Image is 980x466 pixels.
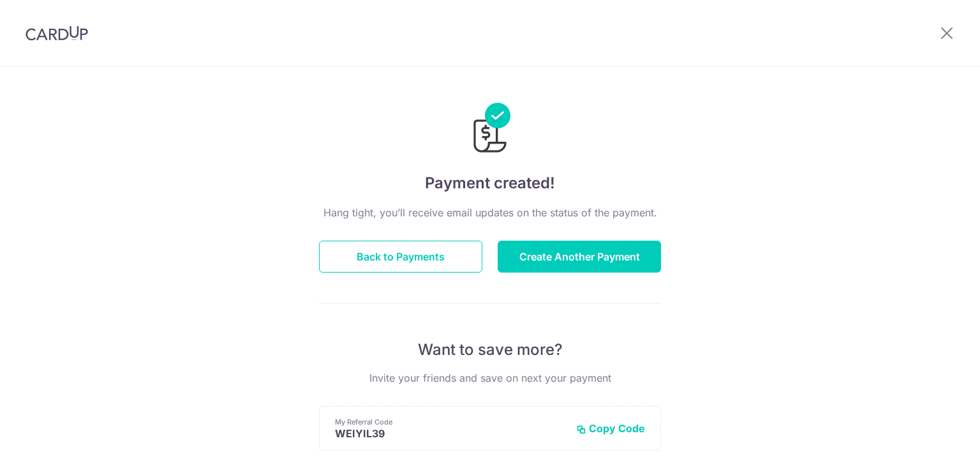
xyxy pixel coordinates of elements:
[26,26,88,41] img: CardUp
[319,370,661,386] p: Invite your friends and save on next your payment
[470,103,510,156] img: Payments
[335,427,566,440] p: WEIYIL39
[335,417,566,427] p: My Referral Code
[576,422,645,435] button: Copy Code
[319,172,661,195] h4: Payment created!
[319,340,661,360] p: Want to save more?
[498,241,661,273] button: Create Another Payment
[319,205,661,220] p: Hang tight, you’ll receive email updates on the status of the payment.
[319,241,482,273] button: Back to Payments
